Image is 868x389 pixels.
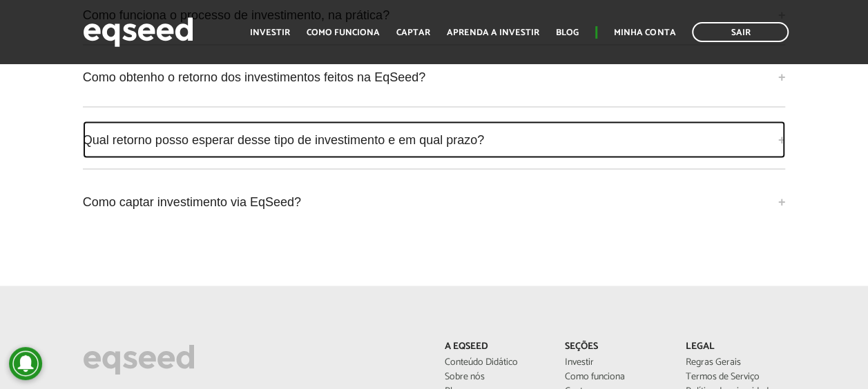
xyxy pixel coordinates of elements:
a: Sobre nós [445,372,545,381]
p: Legal [686,341,786,352]
a: Investir [250,28,290,37]
a: Qual retorno posso esperar desse tipo de investimento e em qual prazo? [83,121,786,158]
a: Blog [556,28,579,37]
a: Sair [692,22,789,42]
a: Aprenda a investir [447,28,539,37]
img: EqSeed [83,14,193,50]
a: Como funciona [565,372,665,381]
a: Como captar investimento via EqSeed? [83,183,786,220]
p: Seções [565,341,665,352]
p: A EqSeed [445,341,545,352]
a: Termos de Serviço [686,372,786,381]
a: Regras Gerais [686,357,786,367]
a: Minha conta [614,28,675,37]
img: EqSeed Logo [83,341,195,378]
a: Investir [565,357,665,367]
a: Como funciona [307,28,380,37]
a: Conteúdo Didático [445,357,545,367]
a: Como obtenho o retorno dos investimentos feitos na EqSeed? [83,59,786,96]
a: Captar [396,28,430,37]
